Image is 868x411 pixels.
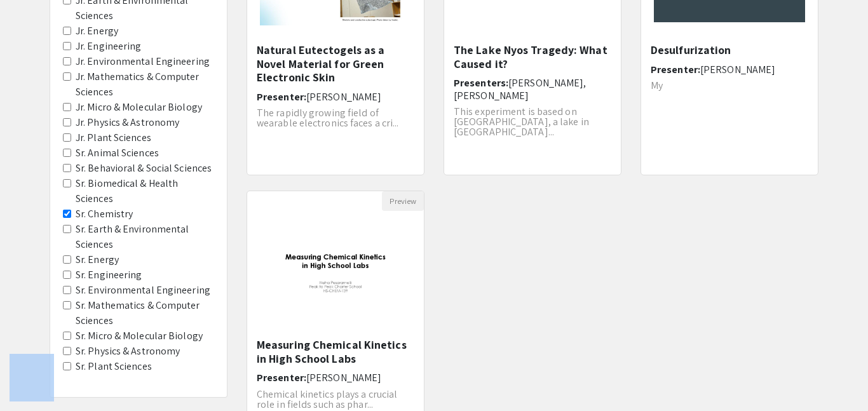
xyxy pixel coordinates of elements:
span: [PERSON_NAME] [700,63,775,76]
label: Sr. Environmental Engineering [76,283,210,298]
h5: Natural Eutectogels as a Novel Material for Green Electronic Skin [257,43,414,84]
label: Sr. Plant Sciences [76,359,152,374]
h5: The Lake Nyos Tragedy: What Caused it? [454,43,611,71]
span: Chemical kinetics plays a crucial role in fields such as phar... [257,387,397,411]
label: Jr. Energy [76,24,118,39]
h6: Presenters: [454,77,611,101]
label: Jr. Plant Sciences [76,130,151,145]
label: Sr. Biomedical & Health Sciences [76,176,214,206]
h6: Presenter: [257,91,414,103]
label: Sr. Mathematics & Computer Sciences [76,298,214,328]
span: My [651,79,663,92]
iframe: Chat [10,354,54,401]
label: Sr. Physics & Astronomy [76,344,180,359]
h5: Desulfurization [651,43,808,57]
label: Jr. Environmental Engineering [76,54,210,69]
label: Jr. Mathematics & Computer Sciences [76,69,214,100]
span: [PERSON_NAME], [PERSON_NAME] [454,76,587,102]
label: Sr. Animal Sciences [76,145,159,161]
label: Jr. Physics & Astronomy [76,115,179,130]
label: Sr. Chemistry [76,206,133,222]
img: <p>Measuring Chemical Kinetics in High School Labs</p> [247,219,424,330]
button: Preview [382,191,424,211]
label: Sr. Engineering [76,267,142,283]
h5: Measuring Chemical Kinetics in High School Labs [257,338,414,365]
h6: Presenter: [651,64,808,76]
label: Jr. Engineering [76,39,142,54]
span: This experiment is based on [GEOGRAPHIC_DATA], a lake in [GEOGRAPHIC_DATA]... [454,105,589,138]
h6: Presenter: [257,372,414,384]
label: Sr. Behavioral & Social Sciences [76,161,212,176]
label: Jr. Micro & Molecular Biology [76,100,202,115]
label: Sr. Earth & Environmental Sciences [76,222,214,252]
span: [PERSON_NAME] [306,371,381,384]
span: [PERSON_NAME] [306,90,381,104]
label: Sr. Energy [76,252,119,267]
span: The rapidly growing field of wearable electronics faces a cri... [257,106,399,130]
label: Sr. Micro & Molecular Biology [76,328,203,344]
